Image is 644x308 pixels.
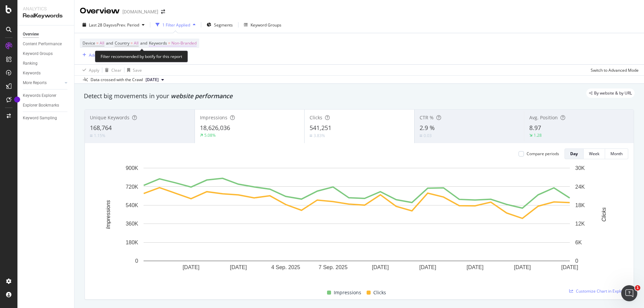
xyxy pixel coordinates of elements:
[135,258,138,264] text: 0
[23,41,62,48] div: Content Performance
[420,135,422,137] img: Equal
[126,221,139,227] text: 360K
[80,65,99,75] button: Apply
[23,102,59,109] div: Explorer Bookmarks
[204,132,216,138] div: 5.08%
[601,207,607,222] text: Clicks
[271,264,300,270] text: 4 Sep. 2025
[96,40,99,46] span: =
[90,114,129,121] span: Unique Keywords
[153,19,198,30] button: 1 Filter Applied
[133,67,142,73] div: Save
[575,184,585,189] text: 24K
[584,148,605,159] button: Week
[90,124,112,132] span: 168,764
[569,288,628,294] a: Customize Chart in Explorer
[575,165,585,171] text: 30K
[23,70,69,77] a: Keywords
[106,40,113,46] span: and
[91,77,143,83] div: Data crossed with the Crawl
[23,115,69,122] a: Keyword Sampling
[420,124,435,132] span: 2.9 %
[251,22,281,28] div: Keyword Groups
[575,202,585,208] text: 18K
[143,76,167,84] button: [DATE]
[467,264,483,270] text: [DATE]
[23,70,41,77] div: Keywords
[90,165,623,281] div: A chart.
[23,79,63,86] a: More Reports
[182,264,199,270] text: [DATE]
[23,31,69,38] a: Overview
[319,264,347,270] text: 7 Sep. 2025
[310,124,331,132] span: 541,251
[586,88,635,98] div: legacy label
[589,151,599,157] div: Week
[605,148,628,159] button: Month
[89,22,113,28] span: Last 28 Days
[23,92,56,99] div: Keywords Explorer
[214,22,233,28] span: Segments
[100,39,104,48] span: All
[372,264,389,270] text: [DATE]
[146,77,159,83] span: 2025 Sep. 4th
[23,41,69,48] a: Content Performance
[149,40,167,46] span: Keywords
[124,65,142,75] button: Save
[310,135,312,137] img: Equal
[23,115,57,122] div: Keyword Sampling
[89,52,107,58] div: Add Filter
[565,148,584,159] button: Day
[610,151,623,157] div: Month
[14,97,20,103] div: Tooltip anchor
[102,65,121,75] button: Clear
[534,132,542,138] div: 1.28
[424,133,432,138] div: 0.03
[23,60,38,67] div: Ranking
[83,40,95,46] span: Device
[111,67,121,73] div: Clear
[588,65,639,75] button: Switch to Advanced Mode
[140,40,147,46] span: and
[514,264,531,270] text: [DATE]
[161,9,165,14] div: arrow-right-arrow-left
[23,102,69,109] a: Explorer Bookmarks
[126,165,139,171] text: 900K
[529,124,541,132] span: 8.97
[200,114,227,121] span: Impressions
[89,67,99,73] div: Apply
[591,67,639,73] div: Switch to Advanced Mode
[570,151,578,157] div: Day
[621,285,637,301] iframe: Intercom live chat
[575,258,578,264] text: 0
[594,91,632,95] span: By website & by URL
[314,133,325,138] div: 3.83%
[168,40,170,46] span: =
[527,151,559,157] div: Compare periods
[126,240,139,245] text: 180K
[23,5,69,12] div: Analytics
[113,22,139,28] span: vs Prev. Period
[200,124,230,132] span: 18,626,036
[23,12,69,20] div: RealKeywords
[80,5,120,17] div: Overview
[310,114,322,121] span: Clicks
[529,114,558,121] span: Avg. Position
[115,40,129,46] span: Country
[126,184,139,189] text: 720K
[561,264,578,270] text: [DATE]
[635,285,640,291] span: 1
[23,31,39,38] div: Overview
[122,8,158,15] div: [DOMAIN_NAME]
[162,22,190,28] div: 1 Filter Applied
[576,288,628,294] span: Customize Chart in Explorer
[126,202,139,208] text: 540K
[23,79,47,86] div: More Reports
[204,19,235,30] button: Segments
[95,51,188,62] div: Filter recommended by botify for this report
[575,240,582,245] text: 6K
[134,39,139,48] span: All
[420,114,434,121] span: CTR %
[575,221,585,227] text: 12K
[171,39,197,48] span: Non-Branded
